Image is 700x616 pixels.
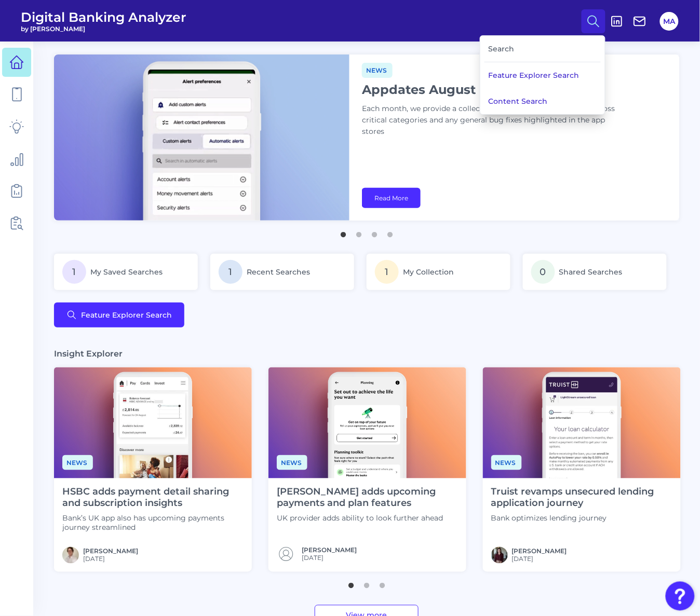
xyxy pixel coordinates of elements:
span: Digital Banking Analyzer [21,9,186,25]
p: UK provider adds ability to look further ahead [277,514,458,523]
a: News [277,457,307,467]
button: MA [660,12,679,31]
a: 1My Collection [367,254,510,290]
button: 1 [338,227,348,237]
span: by [PERSON_NAME] [21,25,186,33]
h3: Insight Explorer [54,348,123,359]
h4: HSBC adds payment detail sharing and subscription insights [62,487,244,509]
button: Content Search [480,88,605,114]
h1: Appdates August [362,82,622,97]
div: Search [484,36,601,62]
button: 3 [377,578,387,588]
h4: Truist revamps unsecured lending application journey [491,487,672,509]
span: Recent Searches [247,267,310,277]
span: News [362,63,393,78]
span: My Saved Searches [90,267,163,277]
span: [DATE] [83,555,138,563]
button: Open Resource Center [666,582,695,611]
a: [PERSON_NAME] [512,547,567,555]
a: 1My Saved Searches [54,254,198,290]
img: News - Phone (4).png [268,367,466,478]
span: [DATE] [512,555,567,563]
img: RNFetchBlobTmp_0b8yx2vy2p867rz195sbp4h.png [491,547,508,564]
span: 1 [375,260,399,284]
span: News [491,455,522,470]
span: Feature Explorer Search [81,311,172,319]
img: bannerImg [54,54,349,221]
img: News - Phone (3).png [483,367,681,478]
a: News [362,65,393,75]
button: 1 [346,578,356,588]
img: News - Phone.png [54,367,252,478]
button: 3 [369,227,380,237]
span: News [62,455,93,470]
img: MIchael McCaw [62,547,79,564]
p: Bank optimizes lending journey [491,514,672,523]
a: 0Shared Searches [523,254,667,290]
span: 1 [62,260,86,284]
a: [PERSON_NAME] [83,547,138,555]
span: Shared Searches [559,267,623,277]
p: Each month, we provide a collection of notable in-app updates across critical categories and any ... [362,103,622,138]
a: [PERSON_NAME] [302,546,357,554]
span: News [277,455,307,470]
a: News [491,457,522,467]
span: [DATE] [302,554,357,562]
button: 2 [361,578,372,588]
button: 2 [354,227,364,237]
button: 4 [385,227,395,237]
span: 0 [531,260,555,284]
span: My Collection [403,267,454,277]
button: Feature Explorer Search [480,62,605,88]
a: News [62,457,93,467]
p: Bank’s UK app also has upcoming payments journey streamlined [62,514,244,532]
a: Read More [362,188,421,208]
h4: [PERSON_NAME] adds upcoming payments and plan features [277,487,458,509]
button: Feature Explorer Search [54,303,184,327]
span: 1 [219,260,243,284]
a: 1Recent Searches [210,254,354,290]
